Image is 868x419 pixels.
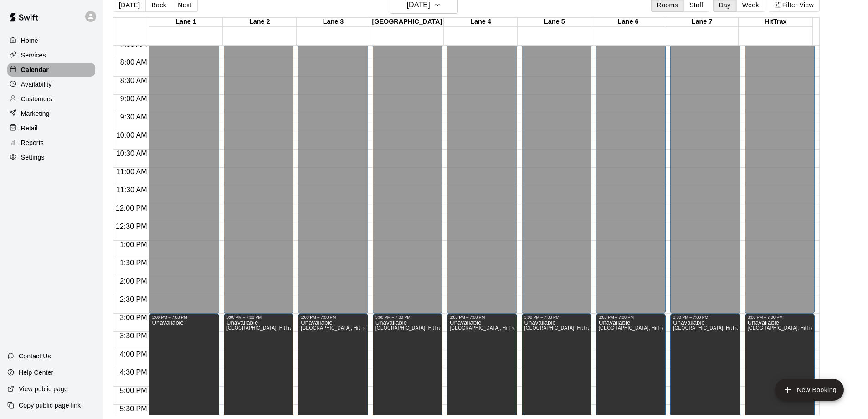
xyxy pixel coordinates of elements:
[524,326,646,331] span: [GEOGRAPHIC_DATA], HitTrax, [GEOGRAPHIC_DATA]
[524,315,589,320] div: 3:00 PM – 7:00 PM
[375,315,440,320] div: 3:00 PM – 7:00 PM
[775,379,844,401] button: add
[21,94,52,103] p: Customers
[118,332,149,340] span: 3:30 PM
[118,58,149,66] span: 8:00 AM
[375,326,497,331] span: [GEOGRAPHIC_DATA], HitTrax, [GEOGRAPHIC_DATA]
[21,51,46,60] p: Services
[118,77,149,84] span: 8:30 AM
[450,326,571,331] span: [GEOGRAPHIC_DATA], HitTrax, [GEOGRAPHIC_DATA]
[599,326,720,331] span: [GEOGRAPHIC_DATA], HitTrax, [GEOGRAPHIC_DATA]
[118,95,149,103] span: 9:00 AM
[673,326,794,331] span: [GEOGRAPHIC_DATA], HitTrax, [GEOGRAPHIC_DATA]
[226,315,291,320] div: 3:00 PM – 7:00 PM
[21,80,52,89] p: Availability
[21,124,38,133] p: Retail
[113,204,149,212] span: 12:00 PM
[739,18,812,26] div: HitTrax
[118,295,149,303] span: 2:30 PM
[118,241,149,248] span: 1:00 PM
[152,315,216,320] div: 3:00 PM – 7:00 PM
[7,63,95,77] a: Calendar
[118,259,149,267] span: 1:30 PM
[673,315,737,320] div: 3:00 PM – 7:00 PM
[118,113,149,121] span: 9:30 AM
[149,18,223,26] div: Lane 1
[450,315,514,320] div: 3:00 PM – 7:00 PM
[114,168,149,176] span: 11:00 AM
[301,315,365,320] div: 3:00 PM – 7:00 PM
[19,352,51,361] p: Contact Us
[518,18,591,26] div: Lane 5
[114,131,149,139] span: 10:00 AM
[7,136,95,150] a: Reports
[114,186,149,194] span: 11:30 AM
[19,401,81,410] p: Copy public page link
[7,121,95,135] a: Retail
[19,368,53,377] p: Help Center
[21,109,50,118] p: Marketing
[7,48,95,62] a: Services
[370,18,444,26] div: [GEOGRAPHIC_DATA]
[118,314,149,321] span: 3:00 PM
[118,405,149,413] span: 5:30 PM
[118,387,149,394] span: 5:00 PM
[748,315,812,320] div: 3:00 PM – 7:00 PM
[113,222,149,230] span: 12:30 PM
[7,107,95,120] a: Marketing
[7,150,95,164] a: Settings
[591,18,665,26] div: Lane 6
[223,18,297,26] div: Lane 2
[21,36,38,45] p: Home
[19,384,68,393] p: View public page
[118,277,149,285] span: 2:00 PM
[118,350,149,358] span: 4:00 PM
[301,326,422,331] span: [GEOGRAPHIC_DATA], HitTrax, [GEOGRAPHIC_DATA]
[665,18,739,26] div: Lane 7
[599,315,663,320] div: 3:00 PM – 7:00 PM
[21,65,49,74] p: Calendar
[444,18,518,26] div: Lane 4
[21,153,45,162] p: Settings
[21,138,44,147] p: Reports
[118,368,149,376] span: 4:30 PM
[226,326,348,331] span: [GEOGRAPHIC_DATA], HitTrax, [GEOGRAPHIC_DATA]
[7,34,95,47] a: Home
[297,18,370,26] div: Lane 3
[114,150,149,157] span: 10:30 AM
[7,92,95,106] a: Customers
[7,78,95,91] a: Availability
